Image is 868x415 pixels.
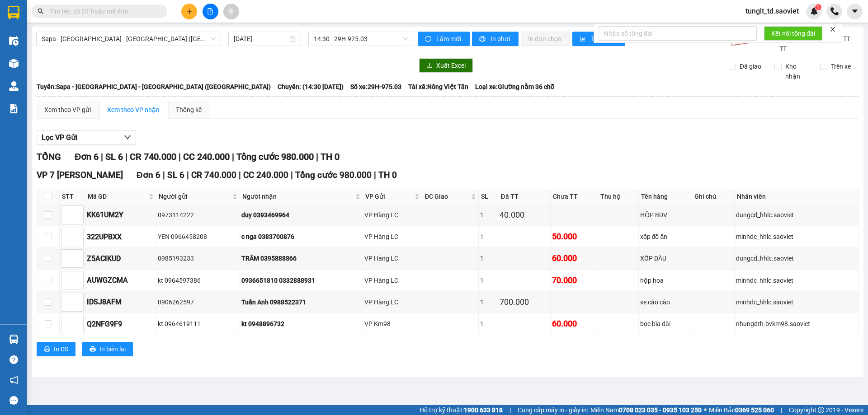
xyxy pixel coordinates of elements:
[830,7,839,15] img: phone-icon
[640,210,690,220] div: HỘP BDV
[241,297,361,307] div: Tuấn Anh 0988522371
[426,62,433,70] span: download
[130,151,176,162] span: CR 740.000
[99,344,126,354] span: In biên lai
[316,151,318,162] span: |
[107,105,160,115] div: Xem theo VP nhận
[87,209,155,220] div: KK61UM2Y
[480,319,496,329] div: 1
[87,296,155,308] div: IDSJ8AFM
[364,253,420,263] div: VP Hàng LC
[314,32,408,46] span: 14:30 - 29H-975.03
[736,297,857,307] div: minhdc_hhlc.saoviet
[475,82,554,92] span: Loại xe: Giường nằm 36 chỗ
[521,32,570,46] button: In đơn chọn
[241,275,361,285] div: 0936651810 0332888931
[44,346,50,353] span: printer
[239,170,241,180] span: |
[44,105,91,115] div: Xem theo VP gửi
[736,232,857,242] div: minhdc_hhlc.saoviet
[500,209,548,221] div: 40.000
[101,151,103,162] span: |
[818,407,824,413] span: copyright
[436,61,466,70] span: Xuất Excel
[158,210,239,220] div: 0973114222
[9,355,18,364] span: question-circle
[640,319,690,329] div: bọc bìa dài
[847,4,863,19] button: caret-down
[509,405,511,415] span: |
[479,189,498,204] th: SL
[232,151,234,162] span: |
[158,297,239,307] div: 0906262597
[480,275,496,285] div: 1
[736,319,857,329] div: nhungdth.bvkm98.saoviet
[181,4,197,19] button: plus
[241,210,361,220] div: duy 0393469964
[736,253,857,263] div: dungcd_hhlc.saoviet
[363,313,422,335] td: VP Km98
[42,132,77,143] span: Lọc VP Gửi
[619,406,702,414] strong: 0708 023 035 - 0935 103 250
[295,170,372,180] span: Tổng cước 980.000
[408,82,468,92] span: Tài xế: Nông Việt Tân
[365,191,413,201] span: VP Gửi
[167,170,184,180] span: SL 6
[552,317,597,330] div: 60.000
[378,170,397,180] span: TH 0
[241,319,361,329] div: kt 0948896732
[158,319,239,329] div: kt 0964619111
[125,151,127,162] span: |
[54,344,68,354] span: In DS
[85,226,156,248] td: 322UPBXX
[500,296,548,308] div: 700.000
[363,226,422,248] td: VP Hàng LC
[480,297,496,307] div: 1
[599,26,757,41] input: Nhập số tổng đài
[436,34,462,44] span: Làm mới
[363,248,422,270] td: VP Hàng LC
[735,189,859,204] th: Nhân viên
[572,32,625,46] button: bar-chartThống kê
[242,191,354,201] span: Người nhận
[243,170,288,180] span: CC 240.000
[692,189,735,204] th: Ghi chú
[37,83,271,90] b: Tuyến: Sapa - [GEOGRAPHIC_DATA] - [GEOGRAPHIC_DATA] ([GEOGRAPHIC_DATA])
[764,26,822,41] button: Kết nối tổng đài
[321,151,340,162] span: TH 0
[736,275,857,285] div: minhdc_hhlc.saoviet
[179,151,181,162] span: |
[203,4,218,19] button: file-add
[9,376,18,384] span: notification
[278,82,344,92] span: Chuyến: (14:30 [DATE])
[87,318,155,330] div: Q2NFG9F9
[810,7,818,15] img: icon-new-feature
[158,232,239,242] div: YEN 0966458208
[241,232,361,242] div: c nga 0383700876
[75,151,99,162] span: Đơn 6
[124,134,131,141] span: down
[228,8,234,14] span: aim
[364,275,420,285] div: VP Hàng LC
[37,151,61,162] span: TỔNG
[830,26,836,33] span: close
[363,270,422,291] td: VP Hàng LC
[419,58,473,73] button: downloadXuất Excel
[498,189,550,204] th: Đã TT
[9,396,18,405] span: message
[472,32,519,46] button: printerIn phơi
[37,131,136,145] button: Lọc VP Gửi
[9,335,19,344] img: warehouse-icon
[425,191,469,201] span: ĐC Giao
[241,253,361,263] div: TRÂM 0395888866
[137,170,160,180] span: Đơn 6
[234,34,288,44] input: 12/10/2025
[82,342,133,356] button: printerIn biên lai
[105,151,123,162] span: SL 6
[85,204,156,226] td: KK61UM2Y
[781,405,782,415] span: |
[85,313,156,335] td: Q2NFG9F9
[418,32,470,46] button: syncLàm mới
[816,4,820,10] span: 1
[518,405,588,415] span: Cung cấp máy in - giấy in:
